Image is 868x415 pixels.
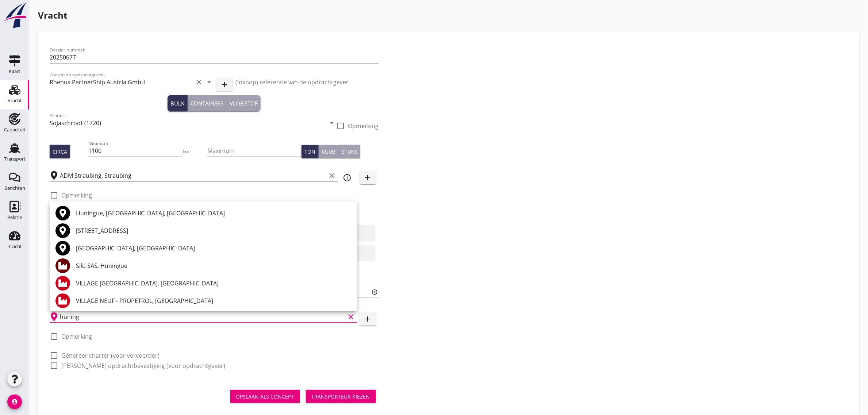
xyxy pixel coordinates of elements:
[364,173,372,182] i: add
[328,171,337,180] i: clear
[88,145,183,157] input: Minimum
[347,312,356,321] i: clear
[7,215,22,220] div: Relatie
[304,148,315,155] div: Ton
[60,170,326,181] input: Laadplaats
[76,261,351,270] div: Silo SAS, Huningue
[328,119,337,127] i: arrow_drop_down
[205,78,214,87] i: arrow_drop_down
[322,148,335,155] div: Kuub
[76,209,351,218] div: Huningue, [GEOGRAPHIC_DATA], [GEOGRAPHIC_DATA]
[170,99,184,108] div: Bulk
[312,393,370,400] div: Transporteur kiezen
[53,148,67,155] div: Circa
[342,148,357,155] div: Stuks
[195,78,203,87] i: clear
[230,99,258,108] div: Vloeistof
[50,145,70,158] button: Circa
[319,145,339,158] button: Kuub
[38,9,859,22] h1: Vracht
[348,122,379,130] label: Opmerking
[236,393,294,400] div: Opslaan als concept
[76,244,351,253] div: [GEOGRAPHIC_DATA], [GEOGRAPHIC_DATA]
[343,173,352,182] i: info_outline
[364,315,372,323] i: add
[191,99,223,108] div: Containers
[61,362,225,369] label: [PERSON_NAME] opdrachtbevestiging (voor opdrachtgever)
[50,117,326,129] input: Product
[1,2,28,29] img: logo-small.a267ee39.svg
[306,390,376,403] button: Transporteur kiezen
[76,279,351,288] div: VILLAGE [GEOGRAPHIC_DATA], [GEOGRAPHIC_DATA]
[61,352,160,359] label: Genereer charter (voor vervoerder)
[168,95,188,111] button: Bulk
[61,333,92,340] label: Opmerking
[76,296,351,305] div: VILLAGE NEUF - PROPETROL, [GEOGRAPHIC_DATA]
[302,145,319,158] button: Ton
[7,244,22,249] div: Inzicht
[220,80,229,89] i: add
[50,51,379,63] input: Dossier nummer
[8,98,22,103] div: Vracht
[235,76,379,88] input: (inkoop) referentie van de opdrachtgever
[183,148,207,155] div: Tot
[9,69,20,74] div: Kaart
[230,390,300,403] button: Opslaan als concept
[4,157,26,161] div: Transport
[4,186,25,191] div: Berichten
[4,127,26,132] div: Capaciteit
[76,226,351,235] div: [STREET_ADDRESS]
[188,95,227,111] button: Containers
[227,95,261,111] button: Vloeistof
[339,145,360,158] button: Stuks
[207,145,302,157] input: Maximum
[61,192,92,199] label: Opmerking
[50,76,193,88] input: Zoeken op opdrachtgever...
[60,311,345,323] input: Losplaats
[7,395,22,409] i: account_circle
